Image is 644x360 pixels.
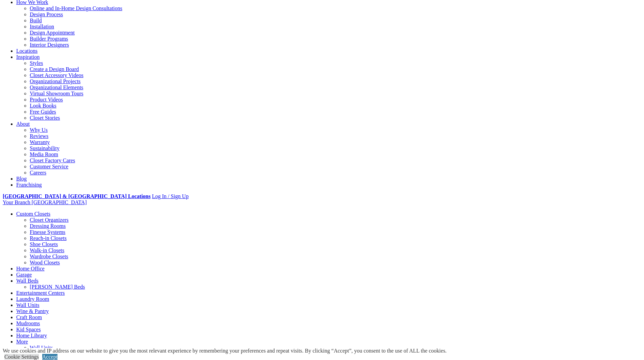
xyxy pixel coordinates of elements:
a: Closet Accessory Videos [30,72,84,78]
a: Warranty [30,139,50,145]
a: Installation [30,24,54,29]
a: Wall Units [30,345,53,351]
a: Garage [16,272,32,278]
a: Laundry Room [16,296,49,302]
a: Shoe Closets [30,241,58,247]
a: Closet Factory Cares [30,158,75,163]
a: Franchising [16,182,42,188]
a: Look Books [30,103,56,109]
a: Kid Spaces [16,327,41,332]
a: Wine & Pantry [16,308,49,314]
span: [GEOGRAPHIC_DATA] [31,199,87,205]
a: Design Appointment [30,30,75,35]
a: Builder Programs [30,36,68,42]
a: Design Process [30,11,63,17]
a: Build [30,18,42,23]
a: Cookie Settings [4,354,39,360]
a: Blog [16,176,27,182]
a: Finesse Systems [30,229,65,235]
a: Careers [30,170,46,175]
a: Interior Designers [30,42,69,48]
a: Online and In-Home Design Consultations [30,5,122,11]
a: Accept [42,354,57,360]
a: Free Guides [30,109,56,115]
a: Home Library [16,333,47,338]
a: Craft Room [16,314,42,320]
a: Why Us [30,127,48,133]
a: Your Branch [GEOGRAPHIC_DATA] [3,199,87,205]
a: Walk-in Closets [30,247,64,253]
a: Mudrooms [16,320,40,326]
a: Reviews [30,133,48,139]
a: Reach-in Closets [30,235,67,241]
a: Dressing Rooms [30,223,66,229]
a: Closet Organizers [30,217,69,223]
a: Entertainment Centers [16,290,65,296]
a: Wardrobe Closets [30,254,68,259]
a: Media Room [30,151,58,157]
span: Your Branch [3,199,30,205]
a: [PERSON_NAME] Beds [30,284,85,290]
a: Organizational Projects [30,78,80,84]
a: Home Office [16,266,45,271]
a: Log In / Sign Up [152,193,188,199]
a: Organizational Elements [30,85,83,90]
a: Sustainability [30,145,59,151]
a: Wall Beds [16,278,39,284]
a: Create a Design Board [30,66,79,72]
a: Locations [16,48,38,54]
a: Styles [30,60,43,66]
a: Wall Units [16,302,39,308]
a: Closet Stories [30,115,60,121]
a: Product Videos [30,97,63,102]
a: Wood Closets [30,260,60,265]
a: Virtual Showroom Tours [30,91,84,96]
a: Inspiration [16,54,40,60]
a: Custom Closets [16,211,50,217]
a: [GEOGRAPHIC_DATA] & [GEOGRAPHIC_DATA] Locations [3,193,150,199]
div: We use cookies and IP address on our website to give you the most relevant experience by remember... [3,348,447,354]
a: About [16,121,30,127]
a: More menu text will display only on big screen [16,339,28,344]
a: Customer Service [30,164,68,169]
